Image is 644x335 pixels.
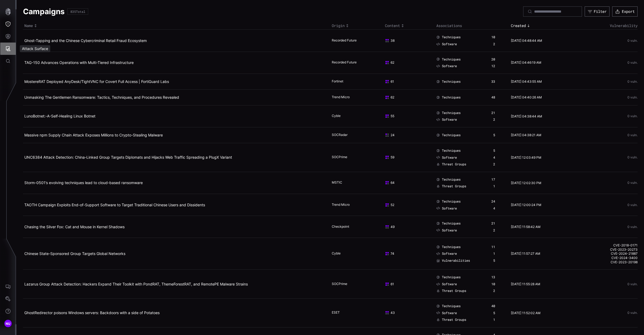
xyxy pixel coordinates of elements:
a: CVE-2023-20198 [575,260,638,264]
a: Techniques [436,149,461,153]
a: Software [436,252,457,256]
div: 24 [491,199,495,204]
span: Software [442,311,457,315]
a: Software [436,155,457,160]
div: 61 [385,282,430,286]
time: [DATE] 11:52:02 AM [511,311,541,315]
div: 0 vuln. [575,96,638,99]
span: Threat Groups [442,162,466,166]
th: Vulnerability [574,22,638,30]
a: Techniques [436,177,461,182]
a: Techniques [436,199,461,204]
div: 0 vuln. [575,225,638,229]
a: Unmasking The Gentlemen Ransomware: Tactics, Techniques, and Procedures Revealed [24,95,179,100]
div: Checkpoint [332,224,358,229]
div: 48 [491,95,495,100]
time: [DATE] 11:55:28 AM [511,282,540,286]
div: 49 [385,225,430,229]
div: 0 vuln. [575,203,638,207]
span: Software [442,64,457,68]
time: [DATE] 04:43:55 AM [511,79,542,83]
time: [DATE] 12:03:49 PM [511,155,541,159]
time: [DATE] 12:00:24 PM [511,203,541,207]
a: Chasing the Silver Fox: Cat and Mouse in Kernel Shadows [24,224,125,229]
div: 38 [385,39,430,43]
h1: Campaigns [23,7,65,16]
div: 1 [493,252,495,256]
div: 0 vuln. [575,133,638,137]
a: CVE-2018-0171 [575,243,638,248]
div: 40 [491,304,495,308]
div: Trend Micro [332,95,358,100]
div: 61 [385,79,430,84]
a: Chinese State-Sponsored Group Targets Global Networks [24,251,125,256]
div: 24 [385,133,430,137]
a: Techniques [436,111,461,115]
div: 11 [491,245,495,249]
div: 62 [385,60,430,65]
a: Software [436,206,457,211]
div: 12 [491,64,495,68]
div: Cyble [332,251,358,256]
div: Recorded Future [332,38,358,43]
time: [DATE] 11:58:42 AM [511,225,541,229]
span: Techniques [442,111,461,115]
time: [DATE] 04:46:19 AM [511,60,541,64]
div: 2 [493,42,495,46]
div: 2 [493,228,495,233]
div: 62 [385,95,430,100]
div: 1 [493,184,495,188]
a: TAG-150 Advances Operations with Multi-Tiered Infrastructure [24,60,134,65]
span: Techniques [442,221,461,226]
div: SOCRadar [332,133,358,138]
span: Software [442,155,457,160]
div: 0 vuln. [575,155,638,159]
a: Software [436,42,457,46]
a: Software [436,228,457,233]
a: LunoBotnet:-A-Self-Healing Linux Botnet [24,114,95,118]
a: Techniques [436,57,461,62]
a: GhostRedirector poisons Windows servers: Backdoors with a side of Potatoes [24,310,160,315]
a: Threat Groups [436,162,466,166]
a: Techniques [436,275,461,279]
span: Techniques [442,275,461,279]
a: Lazarus Group Attack Detection: Hackers Expand Their Toolkit with PondRAT, ThemeForestRAT, and Re... [24,282,248,286]
div: Filter [594,9,607,14]
span: Techniques [442,304,461,308]
div: Fortinet [332,79,358,84]
div: 20 [491,57,495,62]
span: Techniques [442,177,461,182]
button: Filter [585,6,610,17]
a: UNC6384 Attack Detection: China-Linked Group Targets Diplomats and Hijacks Web Traffic Spreading ... [24,155,232,159]
div: 0 vuln. [575,282,638,286]
div: 74 [385,252,430,256]
div: 10 [491,282,495,286]
a: Techniques [436,35,461,39]
div: SOCPrime [332,155,358,160]
div: 10 [491,35,495,39]
span: Techniques [442,245,461,249]
time: [DATE] 04:38:44 AM [511,114,542,118]
div: Recorded Future [332,60,358,65]
div: Attack Surface [20,45,50,52]
a: Techniques [436,245,461,249]
div: Toggle sort direction [332,23,383,28]
div: 2 [493,289,495,293]
div: 4 [493,206,495,211]
div: 0 vuln. [575,311,638,315]
div: Toggle sort direction [24,23,329,28]
a: CVE-2024-3400 [575,256,638,260]
th: Associations [435,22,510,30]
a: Threat Groups [436,184,466,188]
div: 59 [385,155,430,159]
div: 64 [385,181,430,185]
a: MostereRAT Deployed AnyDesk/TightVNC for Covert Full Access | FortiGuard Labs [24,79,169,84]
button: Export [612,6,638,17]
span: Techniques [442,35,461,39]
span: NU [6,321,11,326]
div: 5 [493,258,495,263]
span: Techniques [442,199,461,204]
span: Techniques [442,149,461,153]
a: Techniques [436,221,461,226]
div: 13 [491,275,495,279]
